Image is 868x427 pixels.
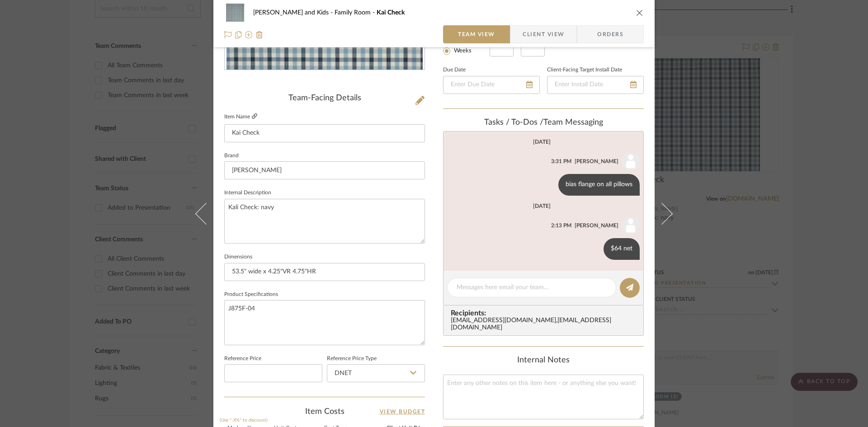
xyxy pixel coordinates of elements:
label: Reference Price Type [327,357,377,361]
div: team Messaging [443,118,644,128]
span: [PERSON_NAME] and Kids [253,9,335,16]
input: Enter Due Date [443,76,540,94]
input: Enter Brand [224,161,425,179]
span: Team View [458,25,495,43]
img: user_avatar.png [622,216,640,235]
input: Enter the dimensions of this item [224,263,425,281]
div: [DATE] [533,139,551,145]
span: Kai Check [377,9,405,16]
button: close [636,9,644,17]
span: Orders [587,25,633,43]
label: Internal Description [224,191,271,195]
span: Client View [523,25,564,43]
div: 3:31 PM [551,157,571,165]
label: Client-Facing Target Install Date [547,68,622,72]
img: Remove from project [256,31,263,38]
div: Item Costs [224,406,425,417]
div: $64 net [604,238,640,260]
div: Internal Notes [443,356,644,366]
div: [PERSON_NAME] [575,157,618,165]
div: [EMAIL_ADDRESS][DOMAIN_NAME] , [EMAIL_ADDRESS][DOMAIN_NAME] [451,317,640,332]
input: Enter Item Name [224,124,425,142]
label: Dimensions [224,255,252,259]
div: [PERSON_NAME] [575,221,618,230]
img: user_avatar.png [622,152,640,170]
label: Brand [224,154,239,158]
label: Weeks [452,47,472,55]
div: Team-Facing Details [224,94,425,103]
span: Recipients: [451,309,640,317]
div: [DATE] [533,203,551,209]
label: Item Name [224,113,257,121]
div: 2:13 PM [551,221,571,230]
div: bias flange on all pillows [558,174,640,196]
span: Family Room [335,9,377,16]
input: Enter Install Date [547,76,644,94]
label: Reference Price [224,357,261,361]
a: View Budget [380,406,425,417]
label: Due Date [443,68,466,72]
span: Tasks / To-Dos / [484,118,543,127]
label: Product Specifications [224,292,278,297]
img: 4409bfe1-1c8f-46de-ae44-5345ac7cd1c7_48x40.jpg [224,4,246,22]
